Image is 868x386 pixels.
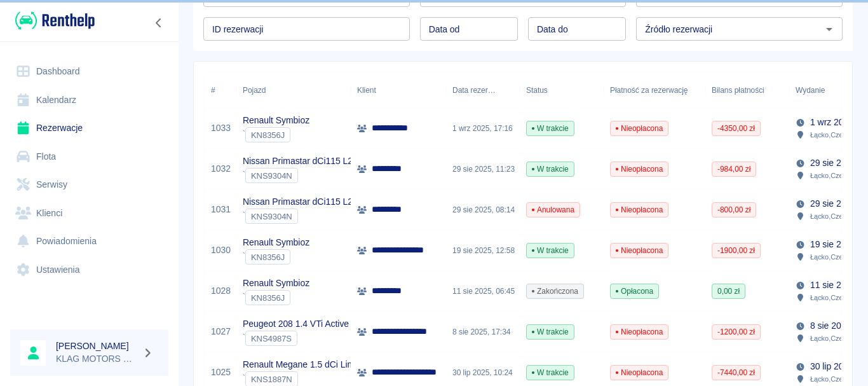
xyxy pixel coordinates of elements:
[243,168,398,183] div: `
[712,123,760,134] span: -4350,00 zł
[211,325,231,338] a: 1027
[810,129,867,141] p: Łącko , Czerniec 10
[810,170,867,181] p: Łącko , Czerniec 10
[446,271,520,312] div: 11 sie 2025, 06:45
[211,366,231,379] a: 1025
[452,72,496,108] div: Data rezerwacji
[246,252,290,262] span: KN8356J
[211,121,231,135] a: 1033
[528,17,626,41] input: DD.MM.YYYY
[527,204,580,216] span: Anulowana
[611,245,668,256] span: Nieopłacona
[796,72,825,108] div: Wydanie
[712,245,760,256] span: -1900,00 zł
[446,72,520,108] div: Data rezerwacji
[10,10,95,31] a: Renthelp logo
[604,72,705,108] div: Płatność za rezerwację
[211,284,231,298] a: 1028
[810,251,867,263] p: Łącko , Czerniec 10
[243,358,369,371] p: Renault Megane 1.5 dCi Limited
[243,236,309,249] p: Renault Symbioz
[243,155,398,168] p: Nissan Primastar dCi115 L2H1P2 Extra
[10,142,168,171] a: Flota
[10,114,168,142] a: Rezerwacje
[243,209,398,224] div: `
[420,17,518,41] input: DD.MM.YYYY
[10,227,168,256] a: Powiadomienia
[820,20,838,38] button: Otwórz
[705,72,789,108] div: Bilans płatności
[10,199,168,228] a: Klienci
[527,326,574,338] span: W trakcie
[246,293,290,303] span: KN8356J
[10,170,168,199] a: Serwisy
[243,114,309,127] p: Renault Symbioz
[446,190,520,230] div: 29 sie 2025, 08:14
[527,367,574,378] span: W trakcie
[351,72,446,108] div: Klient
[246,334,297,343] span: KNS4987S
[527,163,574,175] span: W trakcie
[611,326,668,338] span: Nieopłacona
[243,290,309,305] div: `
[527,245,574,256] span: W trakcie
[810,292,867,303] p: Łącko , Czerniec 10
[243,195,398,209] p: Nissan Primastar dCi115 L2H1P2 Extra
[236,72,351,108] div: Pojazd
[56,352,137,366] p: KLAG MOTORS Rent a Car
[10,86,168,114] a: Kalendarz
[149,15,168,31] button: Zwiń nawigację
[712,72,764,108] div: Bilans płatności
[810,210,867,222] p: Łącko , Czerniec 10
[10,256,168,284] a: Ustawienia
[246,212,297,221] span: KNS9304N
[446,149,520,190] div: 29 sie 2025, 11:23
[211,203,231,216] a: 1031
[211,72,215,108] div: #
[496,81,513,99] button: Sort
[10,57,168,86] a: Dashboard
[211,162,231,176] a: 1032
[243,317,349,331] p: Peugeot 208 1.4 VTi Active
[712,286,745,297] span: 0,00 zł
[520,72,604,108] div: Status
[526,72,548,108] div: Status
[611,286,658,297] span: Opłacona
[446,108,520,149] div: 1 wrz 2025, 17:16
[246,375,297,384] span: KNS1887N
[712,204,756,216] span: -800,00 zł
[611,367,668,378] span: Nieopłacona
[211,244,231,257] a: 1030
[205,72,236,108] div: #
[357,72,376,108] div: Klient
[243,277,309,290] p: Renault Symbioz
[243,72,266,108] div: Pojazd
[446,230,520,271] div: 19 sie 2025, 12:58
[712,367,760,378] span: -7440,00 zł
[527,123,574,134] span: W trakcie
[56,340,137,352] h6: [PERSON_NAME]
[611,123,668,134] span: Nieopłacona
[712,163,756,175] span: -984,00 zł
[611,204,668,216] span: Nieopłacona
[611,163,668,175] span: Nieopłacona
[712,326,760,338] span: -1200,00 zł
[825,81,843,99] button: Sort
[810,373,867,385] p: Łącko , Czerniec 10
[243,331,349,346] div: `
[446,312,520,352] div: 8 sie 2025, 17:34
[246,171,297,181] span: KNS9304N
[527,286,583,297] span: Zakończona
[243,249,309,265] div: `
[243,127,309,142] div: `
[610,72,688,108] div: Płatność za rezerwację
[15,10,95,31] img: Renthelp logo
[810,333,867,344] p: Łącko , Czerniec 10
[246,130,290,140] span: KN8356J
